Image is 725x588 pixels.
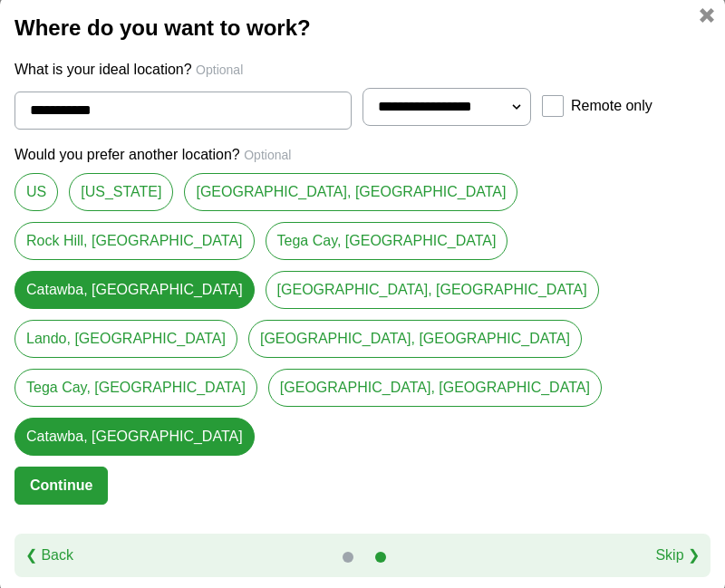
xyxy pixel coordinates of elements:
a: Catawba, [GEOGRAPHIC_DATA] [14,271,255,309]
a: Rock Hill, [GEOGRAPHIC_DATA] [14,222,255,260]
p: Would you prefer another location? [14,144,710,166]
a: ❮ Back [25,545,73,566]
p: What is your ideal location? [14,59,710,81]
label: Remote only [571,95,652,117]
span: Optional [244,148,291,162]
a: [GEOGRAPHIC_DATA], [GEOGRAPHIC_DATA] [248,320,582,358]
span: Optional [196,63,243,77]
a: US [14,173,58,211]
a: [GEOGRAPHIC_DATA], [GEOGRAPHIC_DATA] [184,173,517,211]
a: [US_STATE] [69,173,173,211]
h2: Where do you want to work? [14,12,710,44]
a: Lando, [GEOGRAPHIC_DATA] [14,320,237,358]
button: Continue [14,467,108,505]
a: [GEOGRAPHIC_DATA], [GEOGRAPHIC_DATA] [268,369,602,407]
a: Skip ❯ [655,545,700,566]
a: Tega Cay, [GEOGRAPHIC_DATA] [266,222,508,260]
a: Tega Cay, [GEOGRAPHIC_DATA] [14,369,257,407]
a: [GEOGRAPHIC_DATA], [GEOGRAPHIC_DATA] [266,271,599,309]
a: Catawba, [GEOGRAPHIC_DATA] [14,418,255,456]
